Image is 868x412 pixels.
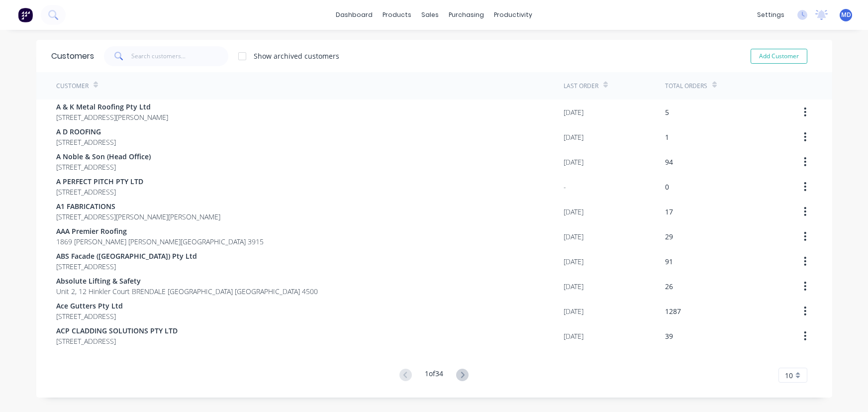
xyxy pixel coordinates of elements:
span: Absolute Lifting & Safety [56,276,318,286]
span: [STREET_ADDRESS][PERSON_NAME] [56,112,168,122]
div: [DATE] [564,157,583,167]
div: purchasing [444,7,489,22]
div: Customers [51,50,94,62]
div: sales [416,7,444,22]
span: A D ROOFING [56,126,116,137]
span: A PERFECT PITCH PTY LTD [56,176,143,187]
div: settings [752,7,789,22]
div: [DATE] [564,256,583,267]
div: Last Order [564,82,598,91]
div: 94 [665,157,673,167]
div: [DATE] [564,107,583,117]
div: [DATE] [564,231,583,242]
div: 5 [665,107,669,117]
input: Search customers... [131,46,228,66]
div: [DATE] [564,281,583,292]
span: Unit 2, 12 Hinkler Court BRENDALE [GEOGRAPHIC_DATA] [GEOGRAPHIC_DATA] 4500 [56,286,318,297]
span: A1 FABRICATIONS [56,201,220,211]
a: dashboard [331,7,378,22]
div: 91 [665,256,673,267]
div: 1287 [665,306,681,316]
img: Factory [18,7,33,22]
span: [STREET_ADDRESS] [56,261,197,272]
div: [DATE] [564,132,583,142]
div: - [564,182,566,192]
div: products [378,7,416,22]
div: Total Orders [665,82,707,91]
span: [STREET_ADDRESS] [56,336,178,346]
div: 1 [665,132,669,142]
span: A Noble & Son (Head Office) [56,151,151,162]
span: AAA Premier Roofing [56,226,264,236]
div: productivity [489,7,537,22]
div: 39 [665,331,673,341]
span: [STREET_ADDRESS] [56,311,123,321]
span: ACP CLADDING SOLUTIONS PTY LTD [56,325,178,336]
span: ABS Facade ([GEOGRAPHIC_DATA]) Pty Ltd [56,251,197,261]
span: [STREET_ADDRESS] [56,187,143,197]
span: [STREET_ADDRESS] [56,162,151,172]
span: 1869 [PERSON_NAME] [PERSON_NAME][GEOGRAPHIC_DATA] 3915 [56,236,264,247]
div: 0 [665,182,669,192]
div: Customer [56,82,89,91]
div: 17 [665,206,673,217]
div: 1 of 34 [425,368,443,383]
div: 29 [665,231,673,242]
span: MD [841,10,851,19]
button: Add Customer [751,49,807,64]
span: [STREET_ADDRESS] [56,137,116,147]
div: [DATE] [564,306,583,316]
span: 10 [785,370,793,381]
div: [DATE] [564,331,583,341]
div: Show archived customers [254,51,339,61]
div: 26 [665,281,673,292]
span: Ace Gutters Pty Ltd [56,301,123,311]
span: [STREET_ADDRESS][PERSON_NAME][PERSON_NAME] [56,211,220,222]
div: [DATE] [564,206,583,217]
span: A & K Metal Roofing Pty Ltd [56,102,168,112]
